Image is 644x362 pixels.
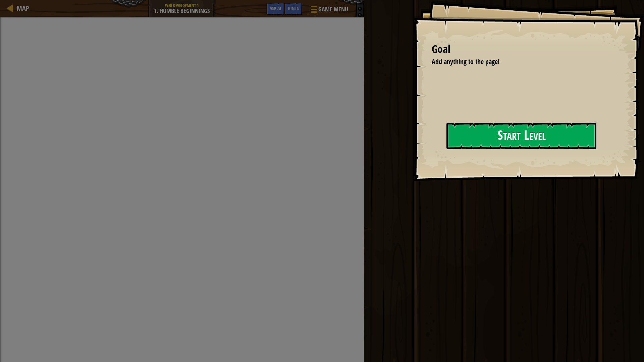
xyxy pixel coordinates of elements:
span: Map [17,4,29,13]
button: Ask AI [266,3,284,15]
a: Map [13,4,29,13]
li: Add anything to the page! [423,57,605,67]
div: Goal [432,42,607,57]
button: Start Level [446,123,596,149]
span: Game Menu [318,5,348,14]
button: Game Menu [306,3,352,18]
span: Hints [288,5,299,11]
span: Ask AI [270,5,281,11]
span: Add anything to the page! [432,57,499,66]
